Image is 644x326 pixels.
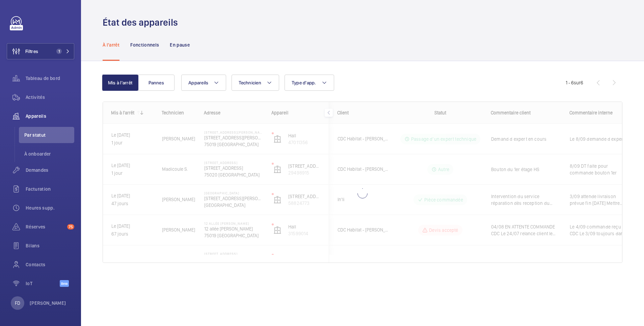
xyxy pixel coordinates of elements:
[56,49,62,54] span: 1
[26,186,74,192] span: Facturation
[181,75,226,91] button: Appareils
[103,42,119,48] p: À l'arrêt
[26,280,60,287] span: IoT
[26,223,64,230] span: Réserves
[25,48,38,55] span: Filtres
[26,205,74,211] span: Heures supp.
[566,80,583,85] span: 1 - 6 6
[7,43,74,59] button: Filtres1
[24,132,74,138] span: Par statut
[285,75,334,91] button: Type d'app.
[103,16,182,29] h1: État des appareils
[292,80,316,85] span: Type d'app.
[15,300,20,306] p: FD
[138,75,175,91] button: Pannes
[30,300,66,306] p: [PERSON_NAME]
[130,42,159,48] p: Fonctionnels
[574,80,581,85] span: sur
[26,75,74,82] span: Tableau de bord
[67,224,74,229] span: 75
[232,75,279,91] button: Technicien
[24,151,74,157] span: À onboarder
[26,94,74,101] span: Activités
[239,80,261,85] span: Technicien
[26,167,74,173] span: Demandes
[170,42,190,48] p: En pause
[26,113,74,119] span: Appareils
[188,80,208,85] span: Appareils
[102,75,138,91] button: Mis à l'arrêt
[60,280,69,287] span: Beta
[26,261,74,268] span: Contacts
[26,242,74,249] span: Bilans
